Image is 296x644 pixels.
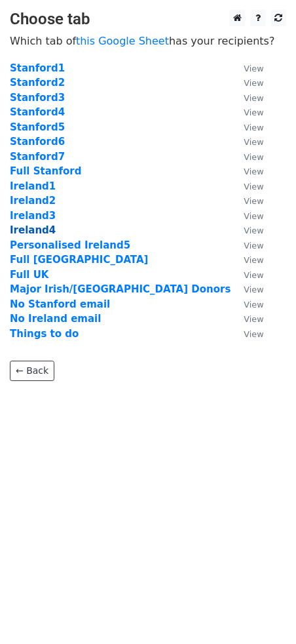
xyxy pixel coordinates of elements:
a: View [231,92,263,104]
small: View [244,226,263,235]
small: View [244,270,263,280]
small: View [244,241,263,251]
small: View [244,78,263,88]
a: Stanford4 [10,106,65,118]
a: View [231,328,263,340]
a: View [231,313,263,325]
a: Ireland1 [10,180,56,192]
a: Full [GEOGRAPHIC_DATA] [10,254,148,266]
a: View [231,62,263,74]
small: View [244,196,263,206]
small: View [244,93,263,103]
a: Ireland3 [10,210,56,222]
a: View [231,283,263,295]
small: View [244,167,263,176]
a: Ireland2 [10,195,56,207]
small: View [244,255,263,265]
h3: Choose tab [10,10,286,29]
a: Stanford2 [10,77,65,89]
small: View [244,152,263,162]
a: this Google Sheet [76,35,169,47]
a: View [231,106,263,118]
a: View [231,195,263,207]
small: View [244,64,263,73]
a: View [231,121,263,133]
small: View [244,285,263,294]
small: View [244,329,263,339]
small: View [244,182,263,191]
a: View [231,254,263,266]
a: View [231,136,263,148]
small: View [244,137,263,147]
a: View [231,77,263,89]
a: No Stanford email [10,298,110,310]
a: Full UK [10,269,49,281]
a: ← Back [10,361,54,381]
a: View [231,165,263,177]
a: Ireland4 [10,224,56,236]
small: View [244,314,263,324]
a: View [231,224,263,236]
a: View [231,298,263,310]
a: No Ireland email [10,313,101,325]
a: View [231,269,263,281]
a: Major Irish/[GEOGRAPHIC_DATA] Donors [10,283,231,295]
a: Stanford7 [10,151,65,163]
a: Stanford3 [10,92,65,104]
a: View [231,151,263,163]
small: View [244,211,263,221]
a: View [231,180,263,192]
a: Stanford1 [10,62,65,74]
a: Full Stanford [10,165,81,177]
iframe: Chat Widget [231,581,296,644]
a: Things to do [10,328,79,340]
a: Stanford5 [10,121,65,133]
p: Which tab of has your recipients? [10,34,286,48]
small: View [244,108,263,117]
small: View [244,123,263,132]
a: Personalised Ireland5 [10,239,130,251]
a: View [231,239,263,251]
a: Stanford6 [10,136,65,148]
a: View [231,210,263,222]
small: View [244,300,263,310]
